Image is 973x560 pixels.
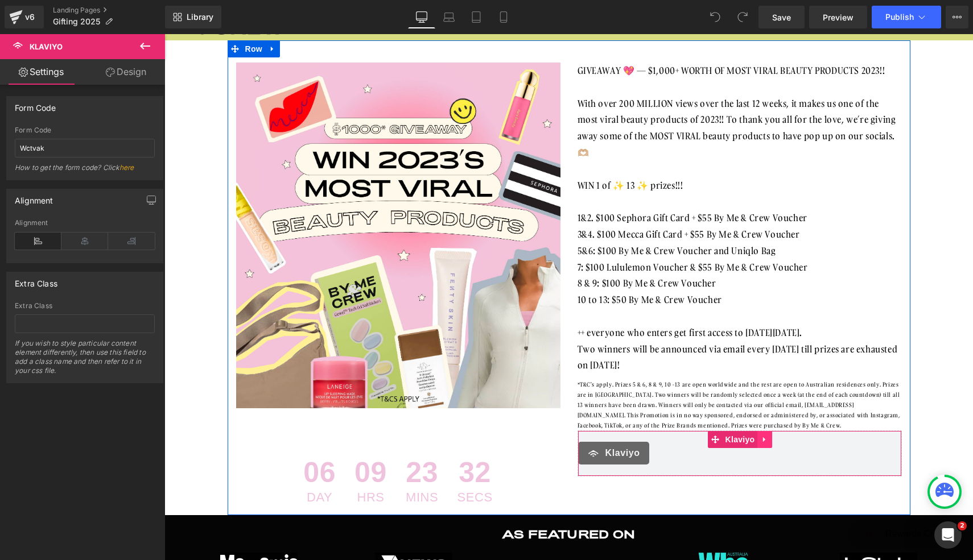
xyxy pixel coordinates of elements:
span: Save [772,11,791,23]
div: Two winners will be announced via email every [DATE] till prizes are exhausted on [DATE]! [413,307,737,340]
button: Publish [872,6,941,28]
a: Design [85,59,167,85]
div: 3&4. $100 Mecca Gift Card + $55 By Me & Crew Voucher [413,192,737,209]
span: Publish [885,13,914,22]
iframe: Intercom live chat [934,521,962,549]
span: Klaviyo [30,42,63,51]
a: Expand / Collapse [593,397,608,414]
button: Undo [704,6,727,28]
a: New Library [165,6,221,28]
span: Row [78,6,101,23]
span: Klaviyo [558,397,593,414]
span: Hrs [190,457,222,470]
span: Library [187,12,213,22]
span: 09 [190,424,222,457]
div: Form Code [15,97,56,113]
div: How to get the form code? Click [15,163,155,180]
div: 5&6: $100 By Me & Crew Voucher and Uniqlo Bag [413,209,737,225]
div: v6 [23,10,37,24]
a: Laptop [435,6,463,28]
a: Tablet [463,6,490,28]
a: here [119,163,134,172]
div: WIN 1 of ✨ 13 ✨ prizes!!! [413,143,737,176]
a: Preview [809,6,867,28]
div: Form Code [15,126,155,134]
span: 2 [958,521,967,530]
div: 1&2. $100 Sephora Gift Card + $55 By Me & Crew Voucher [413,176,737,192]
div: Extra Class [15,272,57,288]
div: With over 200 MILLION views over the last 12 weeks, it makes us one of the most viral beauty prod... [413,61,737,143]
a: Desktop [408,6,435,28]
a: Landing Pages [53,6,165,15]
a: v6 [5,6,44,28]
span: Secs [292,457,328,470]
a: Mobile [490,6,517,28]
div: 7: $100 Lululemon Voucher & $55 By Me & Crew Voucher [413,225,737,242]
span: Gifting 2025 [53,17,100,26]
span: 23 [241,424,274,457]
iframe: To enrich screen reader interactions, please activate Accessibility in Grammarly extension settings [164,34,973,560]
a: Expand / Collapse [101,6,116,23]
div: Alignment [15,189,53,205]
span: Preview [823,11,854,23]
span: 32 [292,424,328,457]
button: Redo [731,6,754,28]
div: 10 to 13: $50 By Me & Crew Voucher [413,258,737,291]
div: If you wish to style particular content element differently, then use this field to add a class n... [15,339,155,383]
span: Mins [241,457,274,470]
div: GIVEAWAY 💖 — $1,000+ WORTH OF MOST VIRAL BEAUTY PRODUCTS 2023!! [413,28,737,61]
button: More [946,6,968,28]
div: 8 & 9: $100 By Me & Crew Voucher [413,241,737,258]
div: Extra Class [15,302,155,310]
h2: AS FEATURED ON [9,492,800,507]
span: Klaviyo [441,412,476,426]
div: ++ everyone who enters get first access to [DATE][DATE]. [413,291,737,307]
div: *T&C's apply. Prizes 5 & 6, 8 & 9, 10 -13 are open worldwide and the rest are open to Australian ... [413,345,737,396]
div: Alignment [15,219,155,227]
